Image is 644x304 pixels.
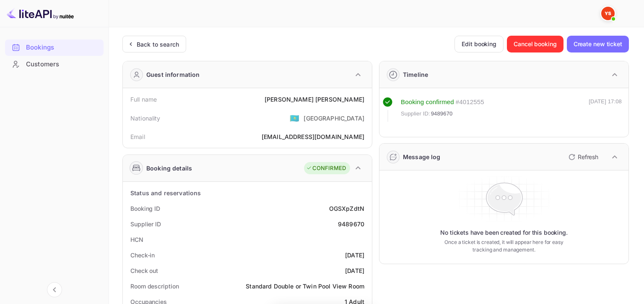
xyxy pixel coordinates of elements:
[130,95,157,104] div: Full name
[454,36,504,52] button: Edit booking
[130,189,201,197] div: Status and reservations
[567,36,629,52] button: Create new ticket
[401,110,430,118] span: Supplier ID:
[345,266,364,275] div: [DATE]
[5,39,104,56] div: Bookings
[262,132,364,141] div: [EMAIL_ADDRESS][DOMAIN_NAME]
[47,282,62,297] button: Collapse navigation
[26,43,99,52] div: Bookings
[304,114,364,123] div: [GEOGRAPHIC_DATA]
[137,40,179,49] div: Back to search
[507,36,563,52] button: Cancel booking
[130,114,161,123] div: Nationality
[130,220,161,228] div: Supplier ID
[306,164,346,173] div: CONFIRMED
[130,235,143,244] div: HCN
[146,164,192,173] div: Booking details
[403,70,428,79] div: Timeline
[5,56,104,72] a: Customers
[130,251,155,259] div: Check-in
[26,60,99,69] div: Customers
[290,110,299,126] span: United States
[130,204,160,213] div: Booking ID
[246,282,364,291] div: Standard Double or Twin Pool View Room
[345,251,364,259] div: [DATE]
[403,152,441,161] div: Message log
[265,95,364,104] div: [PERSON_NAME] [PERSON_NAME]
[456,97,484,107] div: # 4012555
[563,150,602,164] button: Refresh
[431,110,453,118] span: 9489670
[130,266,158,275] div: Check out
[130,132,145,141] div: Email
[5,39,104,55] a: Bookings
[338,220,364,228] div: 9489670
[578,152,598,161] p: Refresh
[7,7,74,20] img: LiteAPI logo
[146,70,200,79] div: Guest information
[130,282,179,291] div: Room description
[401,97,454,107] div: Booking confirmed
[440,228,568,237] p: No tickets have been created for this booking.
[5,56,104,73] div: Customers
[601,7,615,20] img: Yandex Support
[437,238,571,254] p: Once a ticket is created, it will appear here for easy tracking and management.
[329,204,364,213] div: OGSXpZdtN
[589,97,622,122] div: [DATE] 17:08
